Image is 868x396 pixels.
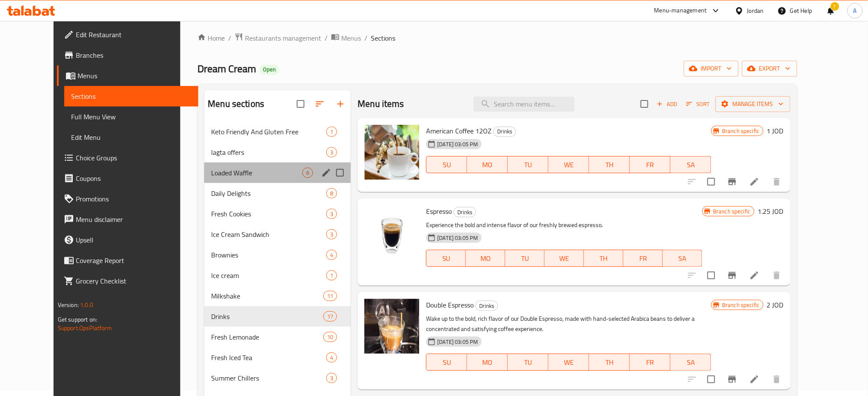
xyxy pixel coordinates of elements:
a: Menus [331,33,361,44]
span: Drinks [476,301,498,311]
img: American Coffee 12OZ [364,125,419,180]
div: Keto Friendly And Gluten Free1 [204,121,351,142]
div: Open [260,65,279,75]
div: items [326,147,337,157]
button: TU [505,250,545,267]
span: 3 [327,148,337,157]
h2: Menu sections [208,98,264,110]
span: 11 [324,292,337,300]
span: Select to update [702,266,720,284]
button: TH [589,354,630,371]
div: Drinks [453,207,476,217]
a: Edit menu item [749,177,760,187]
span: Sections [371,33,395,43]
button: SU [426,354,467,371]
a: Edit menu item [749,374,760,384]
span: Sort items [681,98,716,111]
span: Manage items [722,99,784,109]
li: / [325,33,328,43]
span: Edit Restaurant [76,30,192,40]
img: Espresso [364,205,419,260]
div: Ice Cream Sandwich [211,229,326,239]
span: TU [511,356,545,369]
span: SA [674,356,708,369]
span: Version: [58,299,79,310]
a: Coverage Report [57,250,199,271]
a: Coupons [57,168,199,189]
button: export [742,61,797,77]
div: items [326,127,337,137]
span: Ice cream [211,270,326,281]
button: SA [663,250,702,267]
span: Branch specific [710,207,754,216]
a: Support.OpsPlatform [58,322,112,334]
span: WE [552,159,586,171]
span: 4 [327,251,337,259]
span: FR [627,252,659,265]
input: search [474,97,575,112]
a: Choice Groups [57,148,199,168]
div: Drinks17 [204,306,351,327]
div: items [326,250,337,260]
div: items [326,352,337,363]
div: Fresh Iced Tea4 [204,347,351,368]
span: Espresso [426,205,452,218]
button: delete [767,265,787,286]
div: Fresh Cookies3 [204,204,351,224]
span: [DATE] 03:05 PM [434,234,481,242]
a: Edit Menu [64,127,199,148]
a: Branches [57,45,199,65]
span: 10 [324,333,337,341]
div: items [302,168,313,178]
a: Restaurants management [235,33,321,44]
button: Branch-specific-item [722,171,743,192]
span: Open [260,66,279,73]
button: Add section [330,94,351,114]
span: 3 [327,210,337,218]
span: Edit Menu [71,132,192,142]
button: TH [589,156,630,173]
span: 1 [327,272,337,280]
span: SU [430,252,462,265]
div: Daily Delights8 [204,183,351,204]
span: Summer Chillers [211,373,326,383]
span: SU [430,356,464,369]
span: Fresh Lemonade [211,332,323,342]
h2: Menu items [358,98,404,110]
div: items [326,373,337,383]
div: lagta offers3 [204,142,351,163]
span: export [749,63,790,74]
span: Fresh Cookies [211,209,326,219]
button: TH [584,250,623,267]
div: items [323,332,337,342]
span: WE [552,356,586,369]
a: Sections [64,86,199,106]
div: Keto Friendly And Gluten Free [211,127,326,137]
button: delete [767,171,787,192]
nav: breadcrumb [197,33,797,44]
span: Add [656,99,679,109]
span: TH [593,356,626,369]
button: TU [508,156,549,173]
div: Jordan [747,6,764,15]
div: items [326,270,337,281]
a: Grocery Checklist [57,271,199,291]
span: TH [593,159,626,171]
span: Upsell [76,235,192,245]
span: [DATE] 03:05 PM [434,338,481,346]
div: Drinks [493,127,516,137]
button: FR [623,250,663,267]
span: Full Menu View [71,112,192,122]
span: Get support on: [58,314,97,325]
a: Promotions [57,189,199,209]
div: items [326,209,337,219]
div: Milkshake11 [204,286,351,306]
span: SU [430,159,464,171]
span: Menus [78,71,192,81]
span: Select all sections [292,95,310,113]
button: MO [467,156,508,173]
div: Menu-management [654,6,707,16]
span: Branch specific [719,301,763,309]
span: 8 [327,189,337,198]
